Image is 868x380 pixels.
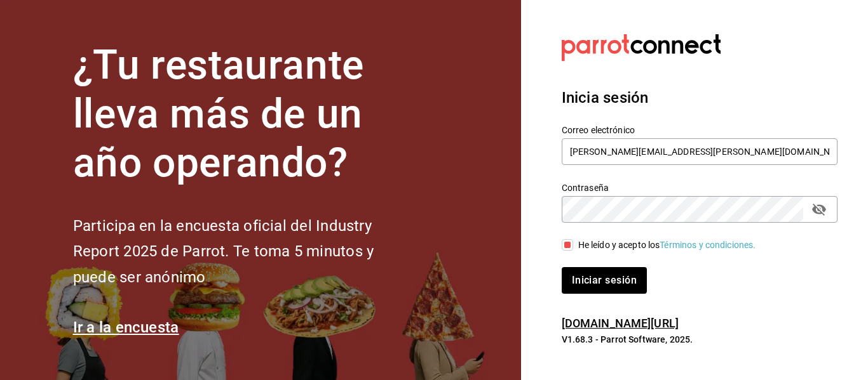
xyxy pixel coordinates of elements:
div: He leído y acepto los [578,239,756,252]
label: Contraseña [562,183,837,192]
h2: Participa en la encuesta oficial del Industry Report 2025 de Parrot. Te toma 5 minutos y puede se... [73,213,416,291]
h3: Inicia sesión [562,86,837,109]
p: V1.68.3 - Parrot Software, 2025. [562,333,837,346]
a: Términos y condiciones. [660,240,756,250]
label: Correo electrónico [562,126,837,134]
button: Iniciar sesión [562,267,647,294]
button: passwordField [808,199,830,220]
a: Ir a la encuesta [73,318,179,336]
input: Ingresa tu correo electrónico [562,138,837,165]
a: [DOMAIN_NAME][URL] [562,317,679,330]
h1: ¿Tu restaurante lleva más de un año operando? [73,41,416,187]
